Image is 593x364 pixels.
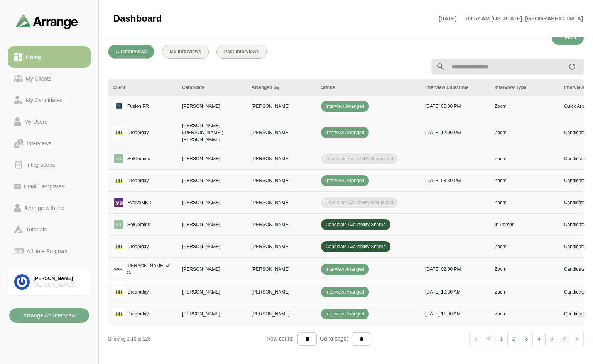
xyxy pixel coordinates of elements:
[321,287,369,297] span: Interview Arranged
[169,49,201,54] span: My Interviews
[182,103,242,110] p: [PERSON_NAME]
[495,310,555,317] p: Zoom
[113,13,162,24] span: Dashboard
[252,84,312,91] div: Arranged By
[252,310,312,317] p: [PERSON_NAME]
[507,332,520,346] a: 2
[127,262,173,276] p: [PERSON_NAME] & Co
[425,129,485,136] p: [DATE] 12:00 PM
[568,62,577,71] i: appended action
[127,243,149,250] p: Dreamday
[224,49,259,54] span: Past Interviews
[552,31,584,45] button: Filter
[252,221,312,228] p: [PERSON_NAME]
[495,155,555,162] p: Zoom
[16,14,78,29] img: arrangeai-name-small-logo.4d2b8aee.svg
[23,160,58,169] div: Integrations
[182,221,242,228] p: [PERSON_NAME]
[321,153,398,164] span: Candidate Availability Requested
[182,243,242,250] p: [PERSON_NAME]
[520,332,533,346] a: 3
[182,289,242,295] p: [PERSON_NAME]
[495,221,555,228] p: In Person
[8,154,91,176] a: Integrations
[439,14,461,23] p: [DATE]
[425,289,485,295] p: [DATE] 10:30 AM
[182,310,242,317] p: [PERSON_NAME]
[162,45,209,59] button: My Interviews
[23,52,44,62] div: Home
[252,155,312,162] p: [PERSON_NAME]
[461,14,583,23] p: 08:57 AM [US_STATE], [GEOGRAPHIC_DATA]
[321,309,369,319] span: Interview Arranged
[182,155,242,162] p: [PERSON_NAME]
[321,219,390,230] span: Candidate Availability Shared
[23,74,55,83] div: My Clients
[495,177,555,184] p: Zoom
[425,310,485,317] p: [DATE] 11:00 AM
[23,225,50,234] div: Tutorials
[182,266,242,273] p: [PERSON_NAME]
[113,126,125,139] img: logo
[34,275,84,282] div: [PERSON_NAME]
[571,332,584,346] a: Next
[425,266,485,273] p: [DATE] 02:00 PM
[267,335,297,342] span: Row count:
[252,266,312,273] p: [PERSON_NAME]
[495,289,555,295] p: Zoom
[113,196,125,209] img: logo
[127,199,152,206] p: EvolveMKD
[317,335,352,342] span: Go to page:
[545,332,558,346] a: 5
[532,332,546,346] a: 4
[113,240,125,253] img: logo
[252,129,312,136] p: [PERSON_NAME]
[8,240,91,262] a: Affiliate Program
[113,174,125,187] img: logo
[425,177,485,184] p: [DATE] 03:30 PM
[321,127,369,138] span: Interview Arranged
[113,308,125,320] img: logo
[21,117,51,126] div: My Users
[108,45,154,59] button: All Interviews
[495,199,555,206] p: Zoom
[425,103,485,110] p: [DATE] 05:00 PM
[252,177,312,184] p: [PERSON_NAME]
[495,243,555,250] p: Zoom
[8,89,91,111] a: My Candidates
[113,153,125,165] img: logo
[23,96,66,105] div: My Candidates
[182,177,242,184] p: [PERSON_NAME]
[9,308,89,323] button: Arrange An Interview
[115,49,147,54] span: All Interviews
[252,103,312,110] p: [PERSON_NAME]
[8,176,91,197] a: Email Templates
[127,129,149,136] p: Dreamday
[24,247,70,256] div: Affiliate Program
[8,111,91,133] a: My Users
[8,68,91,89] a: My Clients
[495,266,555,273] p: Zoom
[564,35,577,40] span: Filter
[113,84,173,91] div: Client
[127,221,150,228] p: SolComms
[23,308,76,323] b: Arrange An Interview
[563,335,566,342] span: >
[127,103,149,110] p: Fusion PR
[127,177,149,184] p: Dreamday
[24,139,54,148] div: Interviews
[558,332,571,346] a: Next
[8,197,91,219] a: Arrange with me
[321,197,398,208] span: Candidate Availability Requested
[425,84,485,91] div: Interview Date/Time
[182,84,242,91] div: Candidate
[8,268,91,296] a: [PERSON_NAME][PERSON_NAME] Associates
[252,289,312,295] p: [PERSON_NAME]
[113,218,125,231] img: logo
[252,243,312,250] p: [PERSON_NAME]
[495,84,555,91] div: Interview Type
[8,133,91,154] a: Interviews
[182,199,242,206] p: [PERSON_NAME]
[576,335,579,342] span: »
[321,84,416,91] div: Status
